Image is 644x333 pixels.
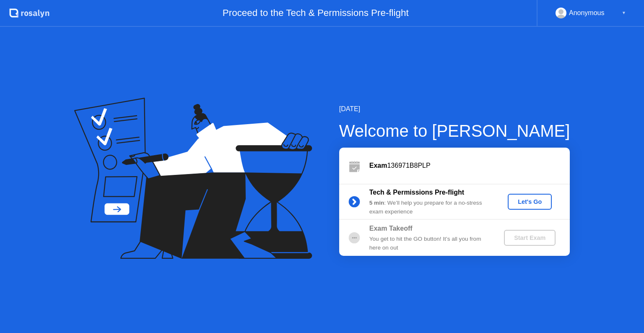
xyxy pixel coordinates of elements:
div: ▼ [622,8,626,18]
div: You get to hit the GO button! It’s all you from here on out [369,235,490,252]
div: Welcome to [PERSON_NAME] [339,118,570,143]
div: : We’ll help you prepare for a no-stress exam experience [369,199,490,216]
b: 5 min [369,200,384,206]
div: Anonymous [569,8,605,18]
div: 136971B8PLP [369,161,570,171]
b: Exam [369,162,387,169]
div: Start Exam [507,234,552,241]
div: [DATE] [339,104,570,114]
div: Let's Go [511,198,548,205]
button: Start Exam [504,230,556,246]
b: Exam Takeoff [369,225,413,232]
b: Tech & Permissions Pre-flight [369,189,464,196]
button: Let's Go [508,194,552,210]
